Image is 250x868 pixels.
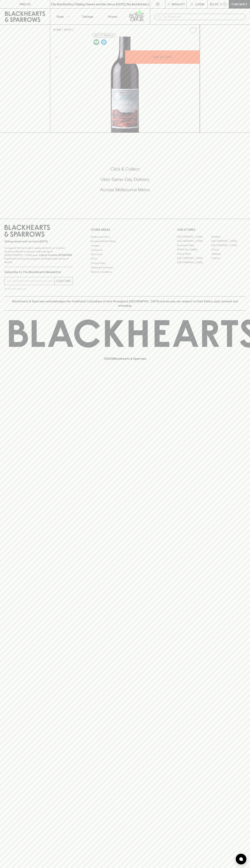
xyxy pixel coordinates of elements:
[7,278,55,284] input: e.g. jane@blackheartsandsparrows.com.au
[4,287,73,291] p: We will never spam you
[239,857,243,861] img: bubble-icon
[100,38,108,46] a: Wonderful as is, but a slight chill will enhance the aromatics and give it a beautiful crunch.
[4,240,73,243] p: Sibling owned and run since [DATE]
[91,261,159,265] a: Privacy Policy
[53,28,61,31] a: HOME
[177,239,211,243] a: [GEOGRAPHIC_DATA]
[91,239,159,243] a: Business & Bulk Gifting
[91,243,159,248] a: Careers
[4,152,246,212] div: Call to action block
[64,28,72,31] a: SHOP
[91,257,159,261] a: FAQ's
[82,14,93,19] p: Tastings
[177,243,211,248] a: Brunswick West
[211,252,246,256] a: Geelong
[4,246,73,264] p: It is against the law to sell or supply alcohol to, or to obtain alcohol on behalf of a person un...
[91,270,159,274] a: Terms & Conditions
[211,256,246,260] a: Prahran
[153,55,172,59] p: ADD TO CART
[19,2,31,6] p: FIND US
[224,3,226,5] p: 0
[231,2,247,6] p: Checkout
[188,26,198,35] button: Add to wishlist
[4,187,246,193] h5: Across Melbourne Metro
[56,279,71,283] p: SUBSCRIBE
[172,2,185,6] p: Wishlist
[7,299,243,308] p: Blackhearts & Sparrows acknowledges the traditional Custodians of land throughout [GEOGRAPHIC_DAT...
[75,9,100,24] a: Tastings
[4,166,246,172] h5: Click & Collect
[177,256,211,260] a: [GEOGRAPHIC_DATA]
[91,228,159,232] p: OTHER AREAS
[211,239,246,243] a: [GEOGRAPHIC_DATA]
[56,14,64,19] p: Shop
[100,9,125,24] a: Stores
[125,50,200,64] button: ADD TO CART
[93,38,100,46] a: Made without the use of any animal products.
[91,248,159,252] a: Contact Us
[4,270,73,274] p: Subscribe to The Blackhearts Newsletter
[101,39,107,45] img: Chilled Red
[91,252,159,256] a: Gift Cards
[177,252,211,256] a: Fitzroy North
[163,14,243,20] input: Try "Pinot noir"
[50,9,75,24] button: Shop
[55,277,73,285] button: SUBSCRIBE
[93,33,116,38] button: Add to wishlist
[108,14,117,19] p: Stores
[177,235,211,239] a: [GEOGRAPHIC_DATA]
[195,2,204,6] p: Login
[39,254,72,256] strong: Liquor License #32064953
[4,176,246,182] h5: Uber Same-Day Delivery
[210,2,218,6] p: $0.00
[211,243,246,248] a: [GEOGRAPHIC_DATA]
[177,260,211,265] a: [GEOGRAPHIC_DATA]
[211,235,246,239] a: Braddon
[211,248,246,252] a: Fitzroy
[177,248,211,252] a: [PERSON_NAME]
[177,228,246,232] p: OUR STORES
[91,235,159,239] a: Bottle Drop FAQ's
[93,39,99,45] img: Vegan
[50,37,200,133] img: 40938.png
[91,265,159,270] a: Shipping Information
